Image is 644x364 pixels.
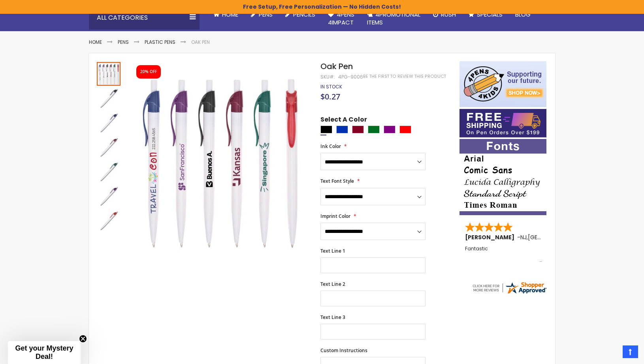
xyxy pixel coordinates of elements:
[462,6,509,23] a: Specials
[320,347,367,354] span: Custom Instructions
[320,281,345,287] span: Text Line 2
[97,61,121,86] div: Oak Pen
[515,10,531,19] span: Blog
[145,39,175,45] a: Plastic Pens
[328,10,354,26] span: 4Pens 4impact
[140,69,157,75] div: 20% OFF
[528,233,586,241] span: [GEOGRAPHIC_DATA]
[79,335,87,343] button: Close teaser
[441,10,456,19] span: Rush
[320,73,335,80] strong: SKU
[259,10,273,19] span: Pens
[459,109,546,137] img: Free shipping on orders over $199
[191,39,210,45] li: Oak Pen
[320,213,350,220] span: Imprint Color
[363,73,446,79] a: Be the first to review this product
[320,83,342,90] span: In stock
[320,143,341,150] span: Ink Color
[465,233,517,241] span: [PERSON_NAME]
[471,290,547,296] a: 4pens.com certificate URL
[320,126,332,133] div: Black
[368,126,380,133] div: Green
[459,61,546,107] img: 4pens 4 kids
[320,84,342,90] div: Availability
[338,74,363,80] div: 4PG-9006
[97,110,121,135] div: Oak Pen
[293,10,315,19] span: Pencils
[118,39,129,45] a: Pens
[367,10,420,26] span: 4PROMOTIONAL ITEMS
[459,139,546,215] img: font-personalization-examples
[89,6,200,30] div: All Categories
[509,6,537,23] a: Blog
[15,344,73,360] span: Get your Mystery Deal!
[222,10,238,19] span: Home
[97,135,121,159] div: Oak Pen
[320,178,354,184] span: Text Font Style
[97,184,121,208] img: Oak Pen
[517,233,586,241] span: - ,
[384,126,395,133] div: Purple
[97,86,121,110] div: Oak Pen
[465,246,542,263] div: Fantastic
[320,314,345,321] span: Text Line 3
[97,209,121,233] img: Oak Pen
[320,248,345,254] span: Text Line 1
[207,6,245,23] a: Home
[471,281,547,295] img: 4pens.com widget logo
[8,341,81,364] div: Get your Mystery Deal!Close teaser
[320,61,353,72] span: Oak Pen
[320,115,367,126] span: Select A Color
[245,6,279,23] a: Pens
[129,73,310,253] img: Oak Pen
[97,160,121,184] img: Oak Pen
[320,91,340,102] span: $0.27
[322,6,361,32] a: 4Pens4impact
[361,6,427,32] a: 4PROMOTIONALITEMS
[520,233,527,241] span: NJ
[477,10,503,19] span: Specials
[427,6,462,23] a: Rush
[352,126,364,133] div: Burgundy
[97,86,121,110] img: Oak Pen
[89,39,102,45] a: Home
[336,126,348,133] div: Blue
[97,159,121,184] div: Oak Pen
[97,208,121,233] div: Oak Pen
[279,6,322,23] a: Pencils
[97,111,121,135] img: Oak Pen
[97,184,121,208] div: Oak Pen
[97,135,121,159] img: Oak Pen
[399,126,411,133] div: Red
